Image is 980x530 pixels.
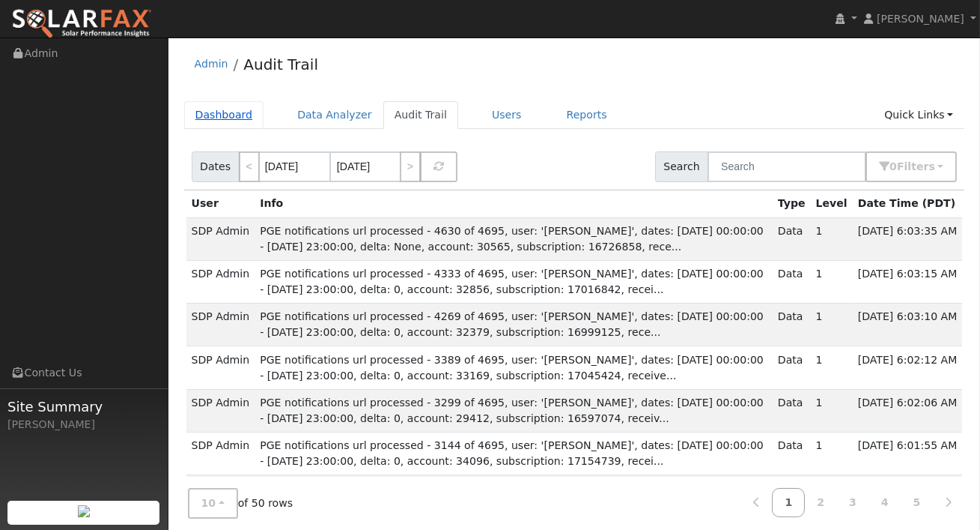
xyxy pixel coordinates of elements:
[556,101,618,129] a: Reports
[804,488,837,517] a: 2
[853,304,963,346] td: [DATE] 6:03:10 AM
[773,260,811,303] td: Data
[243,55,318,73] a: Audit Trail
[778,196,806,211] div: Type
[260,439,764,467] span: PGE notifications url processed - 3144 of 4695, user: '[PERSON_NAME]', dates: [DATE] 00:00:00 - [...
[811,433,853,475] td: 1
[188,488,293,519] div: of 50 rows
[11,8,152,40] img: SolarFax
[186,433,255,475] td: SDP Admin
[260,225,764,253] span: PGE notifications url processed - 4630 of 4695, user: '[PERSON_NAME]', dates: [DATE] 00:00:00 - [...
[195,58,228,70] a: Admin
[897,160,935,172] span: Filter
[773,217,811,260] td: Data
[811,346,853,389] td: 1
[773,433,811,475] td: Data
[773,304,811,346] td: Data
[192,196,250,211] div: User
[811,389,853,432] td: 1
[773,389,811,432] td: Data
[853,475,963,518] td: [DATE] 6:01:28 AM
[7,417,160,433] div: [PERSON_NAME]
[260,310,764,338] span: PGE notifications url processed - 4269 of 4695, user: '[PERSON_NAME]', dates: [DATE] 00:00:00 - [...
[239,151,260,182] a: <
[420,151,457,182] button: Refresh
[836,488,869,517] a: 3
[873,101,964,129] a: Quick Links
[260,397,764,424] span: PGE notifications url processed - 3299 of 4695, user: '[PERSON_NAME]', dates: [DATE] 00:00:00 - [...
[192,151,240,182] span: Dates
[186,217,255,260] td: SDP Admin
[811,260,853,303] td: 1
[811,304,853,346] td: 1
[865,151,957,182] button: 0Filters
[858,196,958,211] div: Date Time (PDT)
[184,101,264,129] a: Dashboard
[286,101,383,129] a: Data Analyzer
[877,13,964,25] span: [PERSON_NAME]
[78,505,90,517] img: retrieve
[7,397,160,417] span: Site Summary
[853,260,963,303] td: [DATE] 6:03:15 AM
[707,151,866,182] input: Search
[811,217,853,260] td: 1
[186,475,255,518] td: SDP Admin
[400,151,421,182] a: >
[928,160,934,172] span: s
[816,196,847,211] div: Level
[260,196,767,211] div: Info
[383,101,458,129] a: Audit Trail
[868,488,901,517] a: 4
[853,389,963,432] td: [DATE] 6:02:06 AM
[260,268,764,295] span: PGE notifications url processed - 4333 of 4695, user: '[PERSON_NAME]', dates: [DATE] 00:00:00 - [...
[853,433,963,475] td: [DATE] 6:01:55 AM
[260,354,764,382] span: PGE notifications url processed - 3389 of 4695, user: '[PERSON_NAME]', dates: [DATE] 00:00:00 - [...
[186,389,255,432] td: SDP Admin
[188,488,238,519] button: 10
[481,101,533,129] a: Users
[186,346,255,389] td: SDP Admin
[853,217,963,260] td: [DATE] 6:03:35 AM
[186,260,255,303] td: SDP Admin
[853,346,963,389] td: [DATE] 6:02:12 AM
[901,488,934,517] a: 5
[655,151,708,182] span: Search
[811,475,853,518] td: 1
[773,346,811,389] td: Data
[773,475,811,518] td: Data
[201,497,216,509] span: 10
[772,488,805,517] a: 1
[186,304,255,346] td: SDP Admin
